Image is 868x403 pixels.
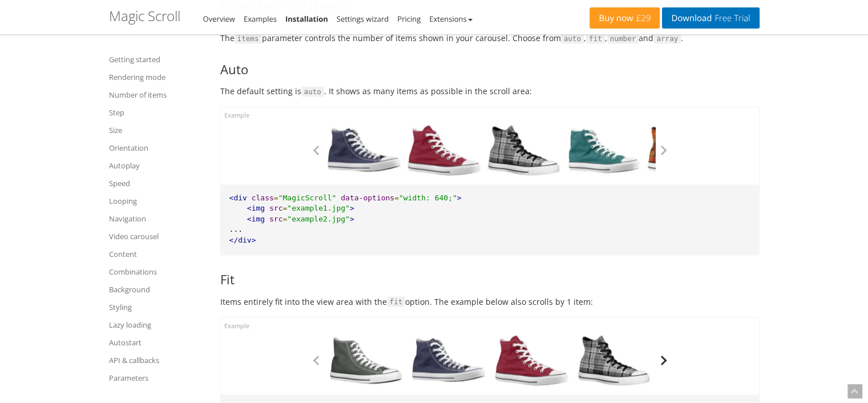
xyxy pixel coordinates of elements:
[109,176,206,190] a: Speed
[203,14,235,24] a: Overview
[607,33,639,43] code: number
[109,300,206,314] a: Styling
[337,14,389,24] a: Settings wizard
[633,14,651,23] span: £29
[457,194,462,202] span: >
[341,194,394,202] span: data-options
[220,84,760,98] p: The default setting is . It shows as many items as possible in the scroll area:
[109,336,206,349] a: Autostart
[662,7,759,29] a: DownloadFree Trial
[394,194,399,202] span: =
[109,141,206,155] a: Orientation
[109,9,180,23] h1: Magic Scroll
[350,204,354,212] span: >
[653,33,681,43] code: array
[220,272,760,286] h3: Fit
[109,88,206,102] a: Number of items
[229,225,243,233] span: ...
[301,86,324,96] code: auto
[220,295,760,308] p: Items entirely fit into the view area with the option. The example below also scrolls by 1 item:
[109,53,206,66] a: Getting started
[220,62,760,76] h3: Auto
[109,353,206,367] a: API & callbacks
[109,318,206,332] a: Lazy loading
[282,204,287,212] span: =
[399,194,457,202] span: "width: 640;"
[109,265,206,279] a: Combinations
[229,194,247,202] span: <div
[269,215,282,223] span: src
[247,215,265,223] span: <img
[285,14,328,24] a: Installation
[109,70,206,84] a: Rendering mode
[282,215,287,223] span: =
[244,14,277,24] a: Examples
[712,14,750,23] span: Free Trial
[109,283,206,296] a: Background
[229,236,256,244] span: </div>
[109,123,206,137] a: Size
[397,14,421,24] a: Pricing
[560,33,583,43] code: auto
[269,204,282,212] span: src
[220,31,760,45] p: The parameter controls the number of items shown in your carousel. Choose from , , and .
[247,204,265,212] span: <img
[252,194,274,202] span: class
[109,229,206,243] a: Video carousel
[235,33,262,43] code: items
[109,194,206,208] a: Looping
[109,371,206,385] a: Parameters
[278,194,337,202] span: "MagicScroll"
[109,159,206,172] a: Autoplay
[274,194,278,202] span: =
[287,215,350,223] span: "example2.jpg"
[590,7,660,29] a: Buy now£29
[109,247,206,261] a: Content
[109,106,206,119] a: Step
[350,215,354,223] span: >
[387,296,406,307] code: fit
[586,33,605,43] code: fit
[429,14,472,24] a: Extensions
[109,212,206,225] a: Navigation
[287,204,350,212] span: "example1.jpg"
